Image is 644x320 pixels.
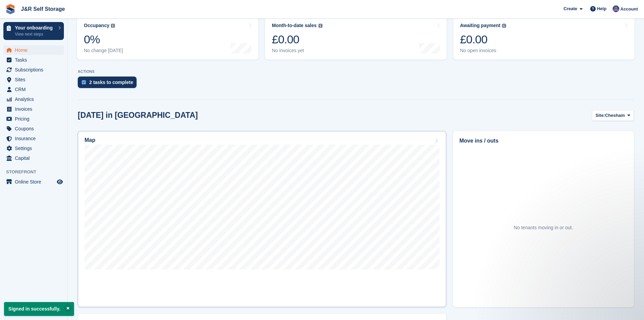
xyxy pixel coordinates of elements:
[56,178,64,186] a: Preview store
[15,153,55,163] span: Capital
[514,224,573,231] div: No tenants moving in or out.
[459,137,627,145] h2: Move ins / outs
[15,134,55,143] span: Insurance
[15,94,55,104] span: Analytics
[3,124,64,133] a: menu
[78,131,446,307] a: Map
[5,4,16,14] img: stora-icon-8386f47178a22dfd0bd8f6a31ec36ba5ce8667c1dd55bd0f319d3a0aa187defe.svg
[3,114,64,124] a: menu
[89,80,133,85] div: 2 tasks to complete
[85,137,95,143] h2: Map
[84,33,123,46] div: 0%
[3,104,64,114] a: menu
[15,45,55,55] span: Home
[613,5,619,12] img: Jordan Mahmood
[78,77,140,91] a: 2 tasks to complete
[3,55,64,65] a: menu
[564,5,577,12] span: Create
[111,24,115,28] img: icon-info-grey-7440780725fd019a000dd9b08b2336e03edf1995a4989e88bcd33f0948082b44.svg
[460,48,506,54] div: No open invoices
[3,177,64,187] a: menu
[596,112,605,119] span: Site:
[15,104,55,114] span: Invoices
[265,17,446,60] a: Month-to-date sales £0.00 No invoices yet
[460,23,501,28] div: Awaiting payment
[460,33,506,46] div: £0.00
[84,23,109,28] div: Occupancy
[3,45,64,55] a: menu
[3,22,64,40] a: Your onboarding View next steps
[3,75,64,84] a: menu
[15,144,55,153] span: Settings
[3,65,64,74] a: menu
[84,48,123,54] div: No change [DATE]
[4,302,74,316] p: Signed in successfully.
[272,23,316,28] div: Month-to-date sales
[78,111,198,120] h2: [DATE] in [GEOGRAPHIC_DATA]
[82,80,86,84] img: task-75834270c22a3079a89374b754ae025e5fb1db73e45f91037f5363f120a921f8.svg
[453,17,635,60] a: Awaiting payment £0.00 No open invoices
[3,94,64,104] a: menu
[318,24,323,28] img: icon-info-grey-7440780725fd019a000dd9b08b2336e03edf1995a4989e88bcd33f0948082b44.svg
[592,110,634,121] button: Site: Chesham
[15,75,55,84] span: Sites
[77,17,258,60] a: Occupancy 0% No change [DATE]
[3,144,64,153] a: menu
[3,85,64,94] a: menu
[15,65,55,74] span: Subscriptions
[18,3,68,15] a: J&R Self Storage
[605,112,625,119] span: Chesham
[3,153,64,163] a: menu
[620,6,638,13] span: Account
[272,48,322,54] div: No invoices yet
[15,177,55,187] span: Online Store
[15,124,55,133] span: Coupons
[3,134,64,143] a: menu
[597,5,606,12] span: Help
[15,85,55,94] span: CRM
[272,33,322,46] div: £0.00
[15,114,55,124] span: Pricing
[6,169,67,175] span: Storefront
[78,69,634,74] p: ACTIONS
[502,24,506,28] img: icon-info-grey-7440780725fd019a000dd9b08b2336e03edf1995a4989e88bcd33f0948082b44.svg
[15,55,55,65] span: Tasks
[15,25,55,30] p: Your onboarding
[15,31,55,37] p: View next steps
